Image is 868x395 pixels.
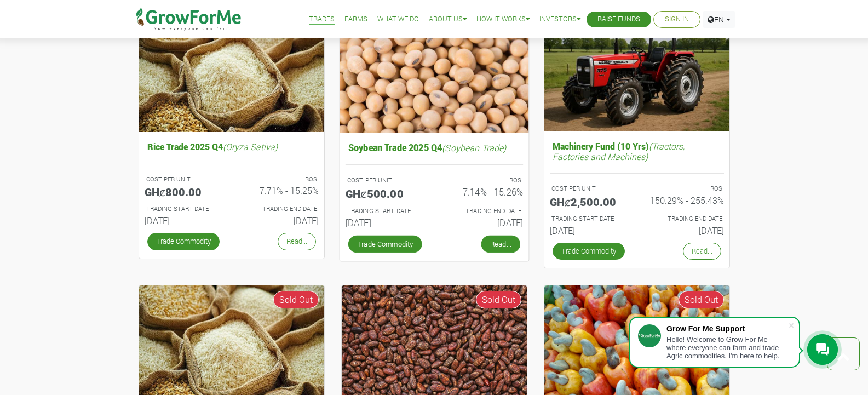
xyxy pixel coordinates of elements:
[273,291,319,308] span: Sold Out
[345,186,426,199] h5: GHȼ500.00
[665,14,689,25] a: Sign In
[145,139,319,154] h5: Rice Trade 2025 Q4
[444,206,521,215] p: Estimated Trading End Date
[550,138,724,240] a: Machinery Fund (10 Yrs)(Tractors, Factories and Machines) COST PER UNIT GHȼ2,500.00 ROS 150.29% -...
[345,217,426,228] h6: [DATE]
[481,235,520,253] a: Read...
[347,206,424,215] p: Estimated Trading Start Date
[647,214,722,224] p: Estimated Trading End Date
[240,185,319,196] h6: 7.71% - 15.25%
[550,195,629,208] h5: GHȼ2,500.00
[139,8,324,133] img: growforme image
[345,139,522,232] a: Soybean Trade 2025 Q4(Soybean Trade) COST PER UNIT GHȼ500.00 ROS 7.14% - 15.26% TRADING START DAT...
[442,141,506,153] i: (Soybean Trade)
[145,139,319,230] a: Rice Trade 2025 Q4(Oryza Sativa) COST PER UNIT GHȼ800.00 ROS 7.71% - 15.25% TRADING START DATE [D...
[551,184,627,193] p: COST PER UNIT
[647,184,722,193] p: ROS
[550,138,724,164] h5: Machinery Fund (10 Yrs)
[703,11,735,28] a: EN
[539,14,580,25] a: Investors
[278,233,316,250] a: Read...
[240,215,319,226] h6: [DATE]
[146,204,222,214] p: Estimated Trading Start Date
[553,140,685,162] i: (Tractors, Factories and Machines)
[345,139,522,156] h5: Soybean Trade 2025 Q4
[377,14,419,25] a: What We Do
[666,335,788,360] div: Hello! Welcome to Grow For Me where everyone can farm and trade Agric commodities. I'm here to help.
[476,291,521,308] span: Sold Out
[347,175,424,185] p: COST PER UNIT
[550,225,629,236] h6: [DATE]
[242,204,317,214] p: Estimated Trading End Date
[551,214,627,224] p: Estimated Trading Start Date
[645,225,724,236] h6: [DATE]
[145,215,223,226] h6: [DATE]
[309,14,335,25] a: Trades
[442,217,523,228] h6: [DATE]
[146,175,222,184] p: COST PER UNIT
[223,141,278,152] i: (Oryza Sativa)
[442,186,523,197] h6: 7.14% - 15.26%
[666,324,788,333] div: Grow For Me Support
[344,14,367,25] a: Farms
[645,195,724,205] h6: 150.29% - 255.43%
[340,5,528,132] img: growforme image
[553,243,625,260] a: Trade Commodity
[429,14,467,25] a: About Us
[147,233,220,250] a: Trade Commodity
[145,185,223,198] h5: GHȼ800.00
[348,235,422,253] a: Trade Commodity
[679,291,724,308] span: Sold Out
[683,243,721,260] a: Read...
[476,14,530,25] a: How it Works
[597,14,640,25] a: Raise Funds
[544,8,729,131] img: growforme image
[444,175,521,185] p: ROS
[242,175,317,184] p: ROS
